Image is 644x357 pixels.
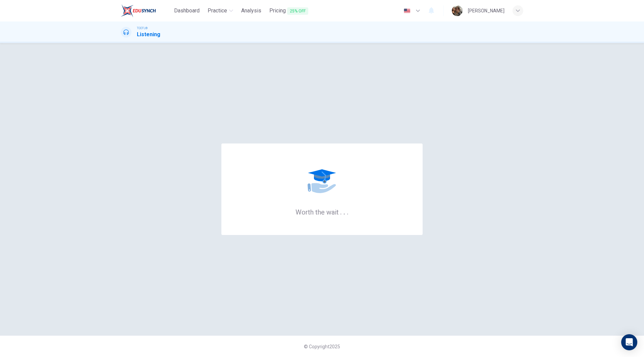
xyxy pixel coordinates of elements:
button: Practice [205,5,236,17]
button: Pricing25% OFF [267,5,311,17]
h6: . [346,206,349,217]
h6: . [340,206,342,217]
span: Practice [208,7,227,15]
a: EduSynch logo [121,4,171,17]
span: 25% OFF [287,7,308,15]
span: TOEFL® [137,26,148,31]
h6: . [343,206,345,217]
button: Dashboard [171,5,202,17]
span: Dashboard [174,7,200,15]
span: Pricing [269,7,308,15]
button: Analysis [238,5,264,17]
h1: Listening [137,31,160,39]
span: © Copyright 2025 [304,344,340,349]
div: [PERSON_NAME] [468,7,504,15]
div: Open Intercom Messenger [621,334,637,350]
a: Analysis [238,5,264,17]
a: Dashboard [171,5,202,17]
span: Analysis [241,7,261,15]
img: Profile picture [452,5,463,16]
h6: Worth the wait [296,207,349,216]
img: EduSynch logo [121,4,156,17]
img: en [403,8,411,13]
